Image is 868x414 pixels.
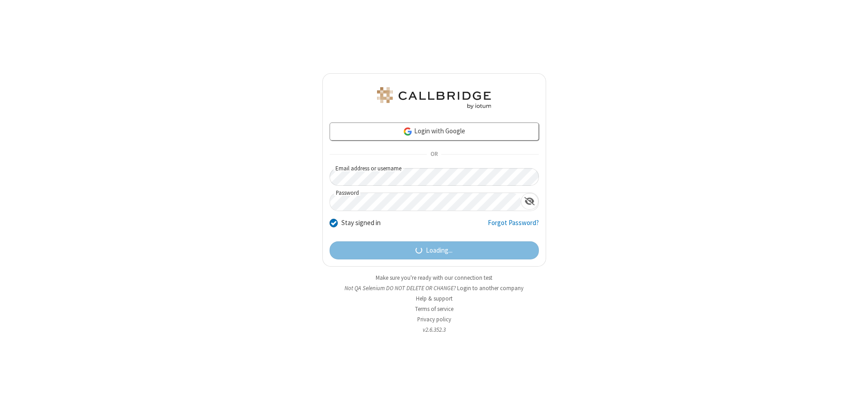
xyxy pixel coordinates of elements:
a: Forgot Password? [488,218,539,235]
a: Login with Google [330,122,539,141]
label: Stay signed in [341,218,381,228]
a: Privacy policy [417,315,451,323]
a: Terms of service [415,305,453,313]
span: Loading... [426,245,453,256]
span: OR [427,148,441,161]
a: Make sure you're ready with our connection test [376,274,492,282]
input: Email address or username [330,168,539,186]
img: google-icon.png [403,127,413,136]
input: Password [330,193,521,211]
a: Help & support [416,295,453,302]
li: Not QA Selenium DO NOT DELETE OR CHANGE? [322,284,546,292]
li: v2.6.352.3 [322,325,546,334]
button: Login to another company [457,284,524,292]
img: QA Selenium DO NOT DELETE OR CHANGE [375,87,493,109]
div: Show password [521,193,538,210]
button: Loading... [330,241,539,259]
